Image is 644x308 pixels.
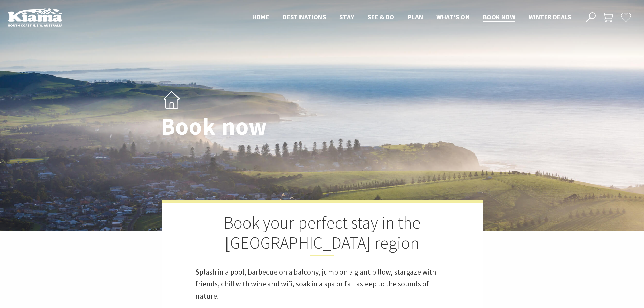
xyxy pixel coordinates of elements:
[408,13,423,21] span: Plan
[252,13,269,21] span: Home
[8,8,62,27] img: Kiama Logo
[368,13,395,21] span: See & Do
[161,113,352,139] h1: Book now
[339,13,354,21] span: Stay
[483,13,515,21] span: Book now
[283,13,326,21] span: Destinations
[195,213,449,256] h2: Book your perfect stay in the [GEOGRAPHIC_DATA] region
[436,13,470,21] span: What’s On
[195,266,449,302] p: Splash in a pool, barbecue on a balcony, jump on a giant pillow, stargaze with friends, chill wit...
[529,13,571,21] span: Winter Deals
[245,12,578,23] nav: Main Menu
